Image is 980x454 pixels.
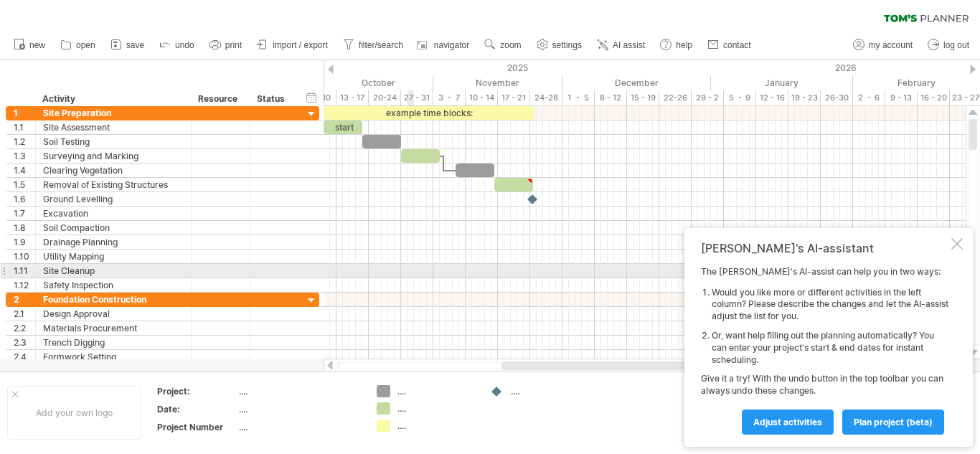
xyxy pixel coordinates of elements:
[43,135,184,148] div: Soil Testing
[29,40,45,50] span: new
[14,192,35,206] div: 1.6
[724,90,756,105] div: 5 - 9
[701,241,948,255] div: [PERSON_NAME]'s AI-assistant
[253,36,332,55] a: import / export
[157,421,236,433] div: Project Number
[14,250,35,263] div: 1.10
[712,330,948,366] li: Or, want help filling out the planning automatically? You can enter your project's start & end da...
[43,235,184,249] div: Drainage Planning
[324,106,534,120] div: example time blocks:
[676,40,692,50] span: help
[14,307,35,321] div: 2.1
[701,266,948,434] div: The [PERSON_NAME]'s AI-assist can help you in two ways: Give it a try! With the undo button in th...
[659,90,692,105] div: 22-26
[369,90,401,105] div: 20-24
[552,40,582,50] span: settings
[842,410,944,435] a: plan project (beta)
[14,336,35,349] div: 2.3
[43,178,184,191] div: Removal of Existing Structures
[511,385,589,397] div: ....
[943,40,969,50] span: log out
[711,75,853,90] div: January 2026
[43,192,184,206] div: Ground Levelling
[175,40,194,50] span: undo
[656,36,697,55] a: help
[397,385,476,397] div: ....
[854,417,933,427] span: plan project (beta)
[869,40,913,50] span: my account
[753,417,822,427] span: Adjust activities
[225,40,242,50] span: print
[627,90,659,105] div: 15 - 19
[595,90,627,105] div: 8 - 12
[723,40,751,50] span: contact
[14,135,35,148] div: 1.2
[613,40,645,50] span: AI assist
[742,410,834,435] a: Adjust activities
[239,385,359,397] div: ....
[107,36,149,55] a: save
[533,36,586,55] a: settings
[397,420,476,432] div: ....
[14,350,35,364] div: 2.4
[14,178,35,191] div: 1.5
[498,90,530,105] div: 17 - 21
[415,36,473,55] a: navigator
[43,164,184,177] div: Clearing Vegetation
[692,90,724,105] div: 29 - 2
[57,36,100,55] a: open
[43,336,184,349] div: Trench Digging
[853,90,885,105] div: 2 - 6
[821,90,853,105] div: 26-30
[401,90,433,105] div: 27 - 31
[500,40,521,50] span: zoom
[336,90,369,105] div: 13 - 17
[43,106,184,120] div: Site Preparation
[14,264,35,278] div: 1.11
[7,386,141,440] div: Add your own logo
[157,403,236,415] div: Date:
[562,75,711,90] div: December 2025
[43,264,184,278] div: Site Cleanup
[466,90,498,105] div: 10 - 14
[849,36,917,55] a: my account
[14,149,35,163] div: 1.3
[257,92,288,106] div: Status
[704,36,755,55] a: contact
[14,207,35,220] div: 1.7
[42,92,183,106] div: Activity
[756,90,788,105] div: 12 - 16
[239,403,359,415] div: ....
[918,90,950,105] div: 16 - 20
[10,36,50,55] a: new
[339,36,407,55] a: filter/search
[530,90,562,105] div: 24-28
[43,221,184,235] div: Soil Compaction
[14,235,35,249] div: 1.9
[433,75,562,90] div: November 2025
[43,350,184,364] div: Formwork Setting
[593,36,649,55] a: AI assist
[14,293,35,306] div: 2
[43,293,184,306] div: Foundation Construction
[239,421,359,433] div: ....
[157,385,236,397] div: Project:
[43,207,184,220] div: Excavation
[198,92,242,106] div: Resource
[481,36,525,55] a: zoom
[156,36,199,55] a: undo
[14,221,35,235] div: 1.8
[397,402,476,415] div: ....
[285,75,433,90] div: October 2025
[434,40,469,50] span: navigator
[14,120,35,134] div: 1.1
[76,40,95,50] span: open
[14,278,35,292] div: 1.12
[273,40,328,50] span: import / export
[359,40,403,50] span: filter/search
[206,36,246,55] a: print
[43,321,184,335] div: Materials Procurement
[43,250,184,263] div: Utility Mapping
[126,40,144,50] span: save
[14,106,35,120] div: 1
